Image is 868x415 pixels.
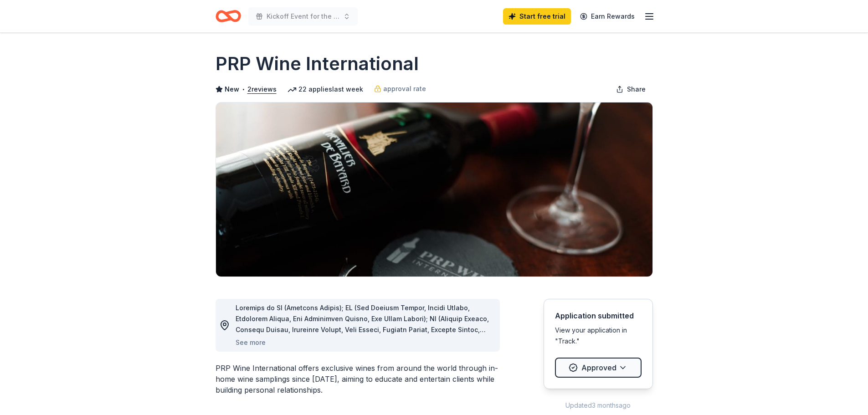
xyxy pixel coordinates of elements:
span: Share [627,84,646,95]
div: Application submitted [555,310,642,321]
h1: PRP Wine International [216,51,419,77]
span: Kickoff Event for the United Way of [US_STATE][GEOGRAPHIC_DATA] [267,11,339,22]
button: Approved [555,358,642,378]
a: Start free trial [503,8,571,25]
div: PRP Wine International offers exclusive wines from around the world through in-home wine sampling... [216,363,500,395]
img: Image for PRP Wine International [216,102,652,277]
button: Kickoff Event for the United Way of [US_STATE][GEOGRAPHIC_DATA] [248,7,358,26]
button: 2reviews [247,84,277,95]
div: View your application in "Track." [555,325,642,347]
span: approval rate [383,83,426,94]
span: New [225,84,239,95]
button: Share [609,80,653,98]
div: 22 applies last week [288,84,363,95]
div: Updated 3 months ago [544,400,653,411]
a: Home [216,5,241,27]
a: approval rate [374,83,426,94]
span: Approved [581,362,616,374]
a: Earn Rewards [575,8,640,25]
button: See more [236,337,266,348]
span: • [241,86,245,93]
